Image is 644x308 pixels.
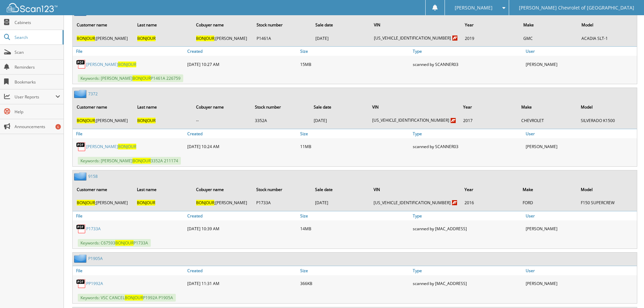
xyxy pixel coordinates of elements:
[518,100,577,114] th: Make
[186,47,299,56] a: Created
[253,183,311,196] th: Stock number
[193,197,252,209] td: ;[PERSON_NAME]
[86,226,101,232] a: P1733A
[452,200,457,205] img: 8rh5UuVk8QnwCAWDaABNIAG0AAaQAP8G4BfzyDfYW2HlqUAAAAASUVORK5CYII=
[73,18,133,32] th: Customer name
[299,222,411,236] div: 14MB
[520,18,578,32] th: Make
[299,211,411,220] a: Size
[374,35,451,41] a: [US_VEHICLE_IDENTIFICATION_NUMBER]
[15,124,60,129] span: Announcements
[524,140,637,153] div: [PERSON_NAME]
[73,115,133,126] td: ;[PERSON_NAME]
[196,35,214,41] span: BONJOUR
[193,115,251,126] td: --
[461,32,519,44] td: 2019
[519,183,577,196] th: Make
[411,129,524,138] a: Type
[411,222,524,236] div: scanned by [MAC_ADDRESS]
[186,222,299,236] div: [DATE] 10:39 AM
[460,115,517,126] td: 2017
[133,75,151,81] span: BONJOUR
[15,79,60,85] span: Bookmarks
[524,266,637,275] a: User
[76,224,86,234] img: PDF.png
[461,18,519,32] th: Year
[310,115,368,126] td: [DATE]
[78,74,183,82] span: Keywords: [PERSON_NAME] P1461A 226759
[451,118,456,123] img: 8rh5UuVk8QnwCAWDaABNIAG0AAaQAP8G4BfzyDfYW2HlqUAAAAASUVORK5CYII=
[86,144,136,149] a: [PERSON_NAME]BONJOUR
[15,49,60,55] span: Scan
[73,211,186,220] a: File
[411,266,524,275] a: Type
[186,129,299,138] a: Created
[299,140,411,153] div: 11MB
[518,115,577,126] td: CHEVROLET
[411,57,524,71] div: scanned by SCANNER03
[299,129,411,138] a: Size
[193,183,252,196] th: Cobuyer name
[372,117,449,123] a: [US_VEHICLE_IDENTIFICATION_NUMBER]
[77,118,95,123] span: BONJOUR
[73,32,133,44] td: ;[PERSON_NAME]
[88,173,98,179] a: 9158
[15,34,59,40] span: Search
[186,57,299,71] div: [DATE] 10:27 AM
[196,200,214,206] span: BONJOUR
[118,144,136,149] span: BONJOUR
[411,140,524,153] div: scanned by SCANNER03
[86,62,136,67] a: [PERSON_NAME]BONJOUR
[524,222,637,236] div: [PERSON_NAME]
[55,124,61,129] div: 6
[578,32,636,44] td: ACADIA SLT-1
[312,32,370,44] td: [DATE]
[77,200,95,206] span: BONJOUR
[577,197,636,209] td: F150 SUPERCREW
[73,183,133,196] th: Customer name
[74,172,88,181] img: folder2.png
[137,35,156,41] span: BONJOUR
[118,62,136,67] span: BONJOUR
[253,32,311,44] td: P1461A
[186,266,299,275] a: Created
[578,18,636,32] th: Model
[299,57,411,71] div: 15MB
[77,35,95,41] span: BONJOUR
[524,211,637,220] a: User
[461,197,519,209] td: 2016
[134,183,192,196] th: Last name
[253,197,311,209] td: P1733A
[193,32,253,44] td: ;[PERSON_NAME]
[519,6,634,10] span: [PERSON_NAME] Chevrolet of [GEOGRAPHIC_DATA]
[15,94,55,100] span: User Reports
[73,100,133,114] th: Customer name
[73,129,186,138] a: File
[76,59,86,69] img: PDF.png
[78,239,151,247] span: Keywords: C67593 P1733A
[73,47,186,56] a: File
[371,18,461,32] th: VIN
[74,254,88,263] img: folder2.png
[577,100,636,114] th: Model
[524,47,637,56] a: User
[370,183,460,196] th: VIN
[411,277,524,290] div: scanned by [MAC_ADDRESS]
[411,47,524,56] a: Type
[15,20,60,25] span: Cabinets
[252,100,310,114] th: Stock number
[577,115,636,126] td: SILVERADO K1500
[519,197,577,209] td: FORD
[524,129,637,138] a: User
[461,183,519,196] th: Year
[74,90,88,98] img: folder2.png
[312,183,369,196] th: Sale date
[524,277,637,290] div: [PERSON_NAME]
[312,18,370,32] th: Sale date
[193,100,251,114] th: Cobuyer name
[312,197,369,209] td: [DATE]
[125,295,143,301] span: BONJOUR
[299,277,411,290] div: 366KB
[73,197,133,209] td: ;[PERSON_NAME]
[193,18,253,32] th: Cobuyer name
